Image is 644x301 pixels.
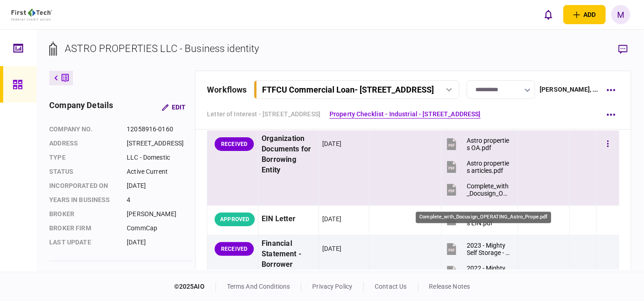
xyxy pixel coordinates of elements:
[445,134,510,154] button: Astro properties OA.pdf
[429,283,470,290] a: release notes
[611,5,630,24] button: M
[322,244,341,253] div: [DATE]
[262,134,315,176] div: Organization Documents for Borrowing Entity
[49,209,118,219] div: Broker
[127,209,193,219] div: [PERSON_NAME]
[445,156,510,177] button: Astro properties articles.pdf
[155,99,193,115] button: Edit
[445,239,510,259] button: 2023 - Mighty Self Storage - Profit & Loss.pdf
[215,213,255,226] div: APPROVED
[262,209,315,229] div: EIN Letter
[467,182,510,197] div: Complete_with_Docusign_OPERATING_Astro_Prope.pdf
[322,139,341,148] div: [DATE]
[445,179,510,200] button: Complete_with_Docusign_OPERATING_Astro_Prope.pdf
[127,223,193,233] div: CommCap
[539,5,558,24] button: open notifications list
[467,242,510,256] div: 2023 - Mighty Self Storage - Profit & Loss.pdf
[207,109,320,119] a: Letter of Interest - [STREET_ADDRESS]
[467,265,510,279] div: 2022 - Mighty Self Storage - Profit & Loss.pdf
[49,139,118,148] div: address
[11,9,52,21] img: client company logo
[49,167,118,176] div: status
[174,282,216,291] div: © 2025 AIO
[127,238,193,247] div: [DATE]
[127,195,193,205] div: 4
[563,5,606,24] button: open adding identity options
[49,195,118,205] div: years in business
[262,85,434,94] div: FTFCU Commercial Loan - [STREET_ADDRESS]
[49,125,118,134] div: company no.
[207,83,247,96] div: workflows
[49,238,118,247] div: last update
[445,261,510,282] button: 2022 - Mighty Self Storage - Profit & Loss.pdf
[127,153,193,162] div: LLC - Domestic
[540,85,598,94] div: [PERSON_NAME] , ...
[227,283,290,290] a: terms and conditions
[49,99,113,115] div: company details
[467,137,510,151] div: Astro properties OA.pdf
[49,153,118,162] div: Type
[49,181,118,191] div: incorporated on
[127,181,193,191] div: [DATE]
[254,80,459,99] button: FTFCU Commercial Loan- [STREET_ADDRESS]
[65,41,259,56] div: ASTRO PROPERTIES LLC - Business identity
[330,109,481,119] a: Property Checklist - Industrial - [STREET_ADDRESS]
[127,125,193,134] div: 12058916-0160
[416,212,551,223] div: Complete_with_Docusign_OPERATING_Astro_Prope.pdf
[127,167,193,176] div: Active Current
[215,137,254,151] div: RECEIVED
[49,223,118,233] div: broker firm
[467,160,510,174] div: Astro properties articles.pdf
[322,214,341,223] div: [DATE]
[215,242,254,256] div: RECEIVED
[262,239,315,270] div: Financial Statement - Borrower
[127,139,193,148] div: [STREET_ADDRESS]
[375,283,407,290] a: contact us
[312,283,352,290] a: privacy policy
